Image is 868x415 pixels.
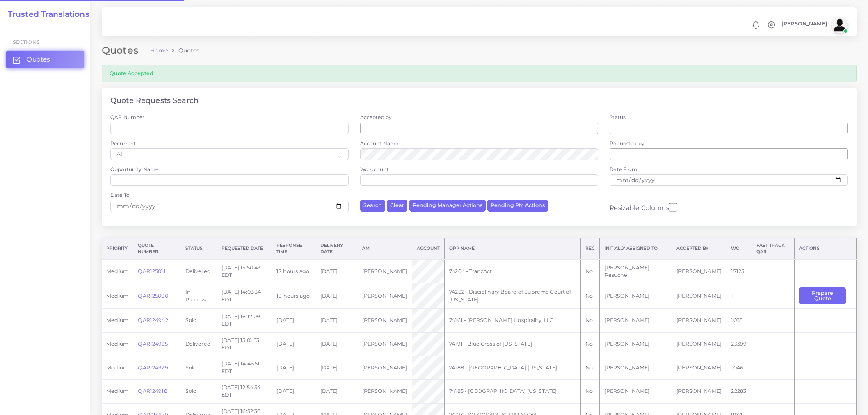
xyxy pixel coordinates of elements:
[444,356,580,380] td: 74188 - [GEOGRAPHIC_DATA] [US_STATE]
[444,309,580,333] td: 74161 - [PERSON_NAME] Hospitality, LLC
[581,356,600,380] td: No
[357,356,412,380] td: [PERSON_NAME]
[102,238,133,259] th: Priority
[610,202,677,212] label: Resizable Columns
[444,260,580,283] td: 74204 - TranzAct
[315,356,357,380] td: [DATE]
[726,260,752,283] td: 17125
[110,114,144,121] label: QAR Number
[600,309,672,333] td: [PERSON_NAME]
[357,238,412,259] th: AM
[799,287,846,304] button: Prepare Quote
[180,332,217,356] td: Delivered
[217,283,272,309] td: [DATE] 14:03:34 EDT
[138,268,165,274] a: QAR125011
[581,238,600,259] th: REC
[600,283,672,309] td: [PERSON_NAME]
[412,238,444,259] th: Account
[610,114,626,121] label: Status
[133,238,180,259] th: Quote Number
[360,166,389,173] label: Wordcount
[272,332,315,356] td: [DATE]
[138,317,168,323] a: QAR124942
[487,200,548,212] button: Pending PM Actions
[2,10,89,19] a: Trusted Translations
[217,380,272,404] td: [DATE] 12:54:54 EDT
[315,309,357,333] td: [DATE]
[106,317,128,323] span: medium
[831,17,848,33] img: avatar
[360,140,399,147] label: Account Name
[217,356,272,380] td: [DATE] 14:45:51 EDT
[315,238,357,259] th: Delivery Date
[180,309,217,333] td: Sold
[150,46,168,55] a: Home
[672,283,726,309] td: [PERSON_NAME]
[110,166,158,173] label: Opportunity Name
[180,238,217,259] th: Status
[272,238,315,259] th: Response Time
[106,268,128,274] span: medium
[672,238,726,259] th: Accepted by
[315,332,357,356] td: [DATE]
[672,380,726,404] td: [PERSON_NAME]
[357,380,412,404] td: [PERSON_NAME]
[106,388,128,394] span: medium
[726,309,752,333] td: 1035
[444,380,580,404] td: 74185 - [GEOGRAPHIC_DATA] [US_STATE]
[357,260,412,283] td: [PERSON_NAME]
[444,283,580,309] td: 74202 - Disciplinary Board of Supreme Court of [US_STATE]
[672,332,726,356] td: [PERSON_NAME]
[581,283,600,309] td: No
[315,380,357,404] td: [DATE]
[409,200,486,212] button: Pending Manager Actions
[357,309,412,333] td: [PERSON_NAME]
[799,292,852,299] a: Prepare Quote
[726,283,752,309] td: 1
[168,46,199,55] li: Quotes
[217,332,272,356] td: [DATE] 15:01:53 EDT
[357,283,412,309] td: [PERSON_NAME]
[778,17,851,33] a: [PERSON_NAME]avatar
[726,238,752,259] th: WC
[138,293,168,299] a: QAR125000
[600,238,672,259] th: Initially Assigned to
[217,238,272,259] th: Requested Date
[726,380,752,404] td: 22283
[360,114,392,121] label: Accepted by
[315,283,357,309] td: [DATE]
[272,260,315,283] td: 17 hours ago
[782,21,827,27] span: [PERSON_NAME]
[581,309,600,333] td: No
[110,96,199,105] h4: Quote Requests Search
[272,380,315,404] td: [DATE]
[106,365,128,371] span: medium
[315,260,357,283] td: [DATE]
[600,332,672,356] td: [PERSON_NAME]
[600,260,672,283] td: [PERSON_NAME] Resuche
[180,380,217,404] td: Sold
[6,51,84,68] a: Quotes
[581,260,600,283] td: No
[110,140,136,147] label: Recurrent
[106,293,128,299] span: medium
[672,309,726,333] td: [PERSON_NAME]
[610,140,644,147] label: Requested by
[752,238,795,259] th: Fast Track QAR
[180,283,217,309] td: In Process
[357,332,412,356] td: [PERSON_NAME]
[27,55,50,64] span: Quotes
[138,365,168,371] a: QAR124929
[180,356,217,380] td: Sold
[106,341,128,347] span: medium
[672,260,726,283] td: [PERSON_NAME]
[102,45,144,57] h2: Quotes
[110,192,130,198] label: Date To
[444,238,580,259] th: Opp Name
[272,309,315,333] td: [DATE]
[726,356,752,380] td: 1046
[726,332,752,356] td: 23399
[217,260,272,283] td: [DATE] 15:50:43 EDT
[13,39,40,45] span: Sections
